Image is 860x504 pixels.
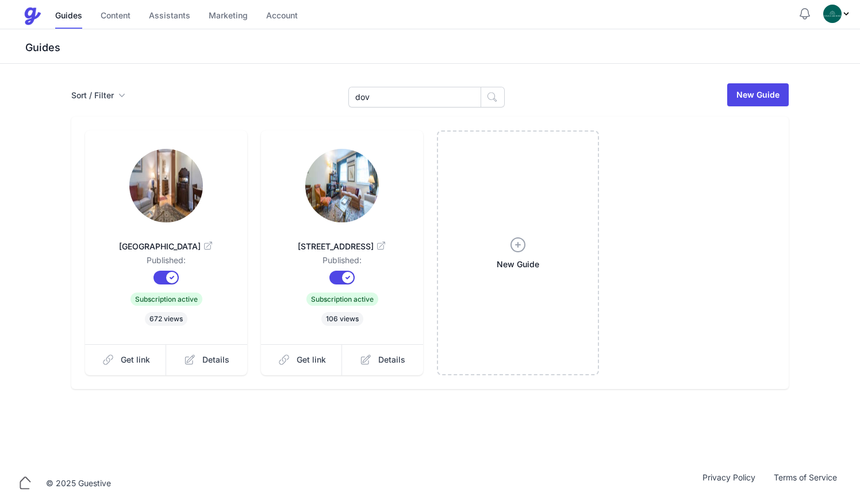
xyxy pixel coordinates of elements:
[121,354,150,366] span: Get link
[378,354,405,366] span: Details
[129,149,203,222] img: htmfqqdj5w74wrc65s3wna2sgno2
[823,5,842,23] img: oovs19i4we9w73xo0bfpgswpi0cd
[130,293,202,306] span: Subscription active
[23,41,860,55] h3: Guides
[55,4,82,29] a: Guides
[279,241,405,252] span: [STREET_ADDRESS]
[306,293,378,306] span: Subscription active
[103,255,229,271] dd: Published:
[71,90,125,101] button: Sort / Filter
[103,241,229,252] span: [GEOGRAPHIC_DATA]
[305,149,379,222] img: efk3xidwye351mn6lne3h2kryz6a
[85,344,167,375] a: Get link
[279,227,405,255] a: [STREET_ADDRESS]
[342,344,423,375] a: Details
[765,472,846,495] a: Terms of Service
[261,344,343,375] a: Get link
[23,7,41,25] img: Guestive Guides
[266,4,298,29] a: Account
[209,4,248,29] a: Marketing
[798,7,812,21] button: Notifications
[279,255,405,271] dd: Published:
[348,87,481,107] input: Search Guides
[497,259,539,270] span: New Guide
[103,227,229,255] a: [GEOGRAPHIC_DATA]
[693,472,765,495] a: Privacy Policy
[823,5,851,23] div: Profile Menu
[166,344,247,375] a: Details
[727,83,789,106] a: New Guide
[297,354,326,366] span: Get link
[101,4,130,29] a: Content
[321,312,363,326] span: 106 views
[437,130,599,375] a: New Guide
[145,312,187,326] span: 672 views
[149,4,190,29] a: Assistants
[46,478,111,489] div: © 2025 Guestive
[202,354,229,366] span: Details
